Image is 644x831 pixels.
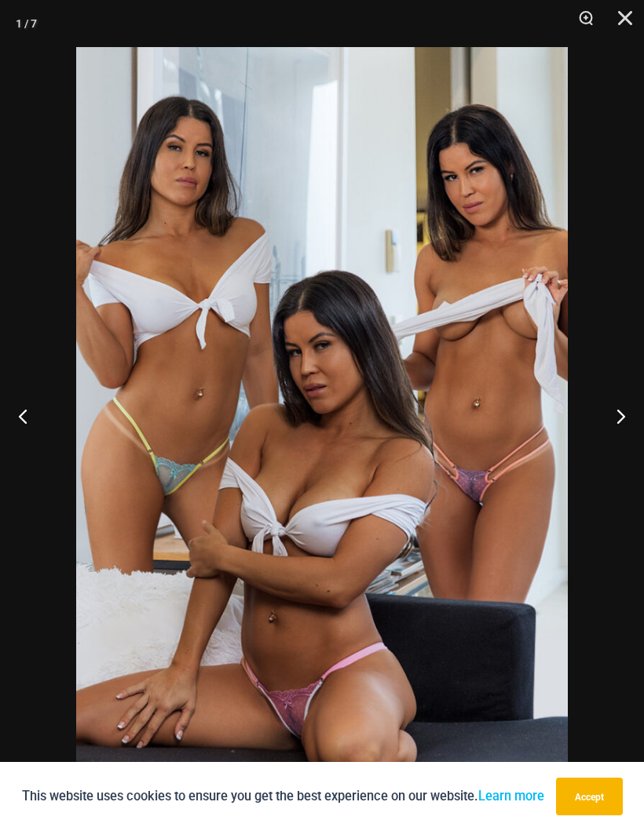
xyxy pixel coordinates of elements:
[556,778,623,815] button: Accept
[76,47,568,784] img: Bow Lace Knicker Pack
[585,377,644,455] button: Next
[16,12,37,35] div: 1 / 7
[478,789,544,804] a: Learn more
[22,785,544,807] p: This website uses cookies to ensure you get the best experience on our website.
